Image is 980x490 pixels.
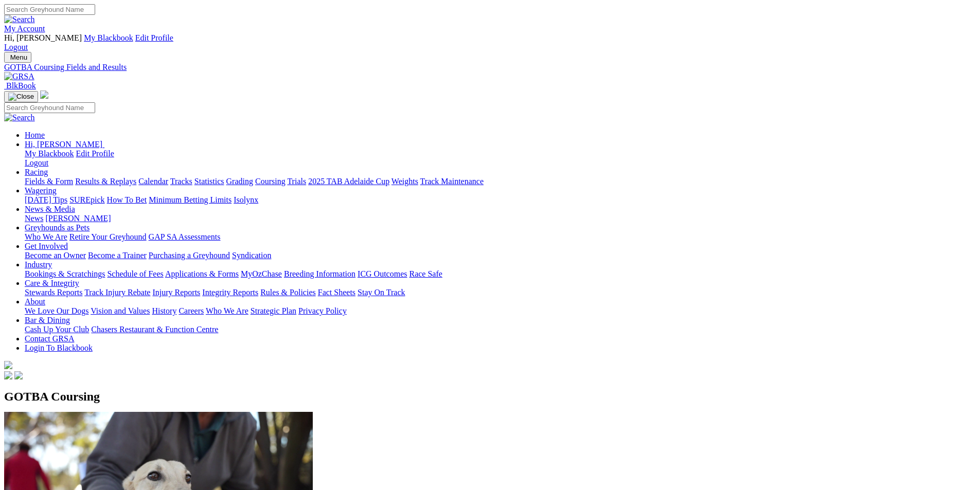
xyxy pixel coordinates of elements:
a: Stay On Track [358,288,405,297]
a: My Account [4,24,45,33]
div: Get Involved [25,251,976,260]
a: My Blackbook [84,33,133,42]
a: We Love Our Dogs [25,306,88,315]
a: History [152,306,176,315]
a: Breeding Information [284,269,355,278]
span: BlkBook [6,81,36,90]
a: Track Injury Rebate [84,288,150,297]
a: Get Involved [25,242,68,250]
a: Care & Integrity [25,279,79,287]
a: How To Bet [107,195,147,204]
img: GRSA [4,72,34,81]
img: logo-grsa-white.png [40,90,48,99]
button: Toggle navigation [4,52,31,63]
a: Bookings & Scratchings [25,269,105,278]
div: Wagering [25,195,976,205]
img: facebook.svg [4,371,12,379]
img: Search [4,113,35,122]
a: Weights [391,177,418,186]
a: Fields & Form [25,177,73,186]
a: Edit Profile [135,33,173,42]
a: Who We Are [25,232,67,241]
a: Strategic Plan [251,306,296,315]
a: Trials [287,177,306,186]
a: Login To Blackbook [25,343,93,352]
a: Applications & Forms [165,269,239,278]
a: Retire Your Greyhound [69,232,147,241]
a: Racing [25,168,48,176]
a: Race Safe [409,269,442,278]
a: Logout [4,43,28,51]
a: About [25,297,45,306]
span: GOTBA Coursing [4,390,100,403]
div: Hi, [PERSON_NAME] [25,149,976,168]
button: Toggle navigation [4,91,38,102]
a: Hi, [PERSON_NAME] [25,140,104,149]
span: Menu [10,53,27,61]
a: Rules & Policies [260,288,316,297]
a: Statistics [194,177,224,186]
img: twitter.svg [14,371,23,379]
a: Injury Reports [152,288,200,297]
a: MyOzChase [241,269,282,278]
a: Fact Sheets [318,288,355,297]
div: Bar & Dining [25,325,976,334]
a: Greyhounds as Pets [25,223,90,232]
input: Search [4,102,95,113]
img: Search [4,15,35,24]
input: Search [4,4,95,15]
a: Grading [226,177,253,186]
div: Racing [25,177,976,186]
span: Hi, [PERSON_NAME] [25,140,102,149]
a: Contact GRSA [25,334,74,343]
a: 2025 TAB Adelaide Cup [308,177,389,186]
a: Home [25,131,45,139]
a: Industry [25,260,52,269]
a: Minimum Betting Limits [149,195,231,204]
a: News & Media [25,205,75,213]
div: My Account [4,33,976,52]
div: News & Media [25,214,976,223]
a: Privacy Policy [298,306,347,315]
a: Become an Owner [25,251,86,260]
img: logo-grsa-white.png [4,361,12,369]
a: [DATE] Tips [25,195,67,204]
div: Care & Integrity [25,288,976,297]
div: Industry [25,269,976,279]
a: ICG Outcomes [358,269,407,278]
a: BlkBook [4,81,36,90]
a: [PERSON_NAME] [45,214,111,223]
a: Purchasing a Greyhound [149,251,230,260]
a: Who We Are [206,306,248,315]
a: Results & Replays [75,177,136,186]
a: Coursing [255,177,286,186]
a: Tracks [170,177,192,186]
div: Greyhounds as Pets [25,232,976,242]
a: Logout [25,158,48,167]
a: Wagering [25,186,57,195]
a: Edit Profile [76,149,114,158]
a: My Blackbook [25,149,74,158]
a: Chasers Restaurant & Function Centre [91,325,218,334]
a: Stewards Reports [25,288,82,297]
a: SUREpick [69,195,104,204]
a: Schedule of Fees [107,269,163,278]
a: News [25,214,43,223]
span: Hi, [PERSON_NAME] [4,33,82,42]
a: Bar & Dining [25,316,70,324]
a: GAP SA Assessments [149,232,221,241]
a: GOTBA Coursing Fields and Results [4,63,976,72]
a: Integrity Reports [202,288,258,297]
img: Close [8,93,34,101]
a: Vision and Values [91,306,150,315]
a: Careers [179,306,204,315]
a: Cash Up Your Club [25,325,89,334]
a: Syndication [232,251,271,260]
a: Isolynx [234,195,258,204]
div: About [25,306,976,316]
a: Become a Trainer [88,251,147,260]
a: Calendar [138,177,168,186]
a: Track Maintenance [420,177,484,186]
